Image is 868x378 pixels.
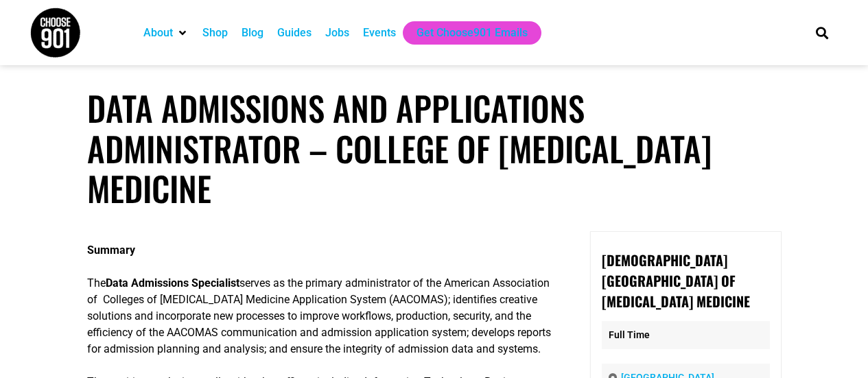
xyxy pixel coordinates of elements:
a: Events [363,25,396,41]
a: Guides [277,25,312,41]
strong: Data Admissions Specialist [106,276,239,290]
div: Search [810,21,833,44]
a: Blog [242,25,263,41]
div: About [137,21,196,45]
a: Shop [202,25,228,41]
a: Jobs [325,25,349,41]
h1: Data Admissions and Applications Administrator – College of [MEDICAL_DATA] Medicine [87,88,782,209]
a: Get Choose901 Emails [417,25,528,41]
a: About [143,25,173,41]
p: Full Time [602,321,769,349]
strong: [DEMOGRAPHIC_DATA][GEOGRAPHIC_DATA] of [MEDICAL_DATA] Medicine [602,250,750,311]
p: The serves as the primary administrator of the American Association of Colleges of [MEDICAL_DATA]... [87,275,556,357]
nav: Main nav [137,21,793,45]
strong: Summary [87,244,135,257]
